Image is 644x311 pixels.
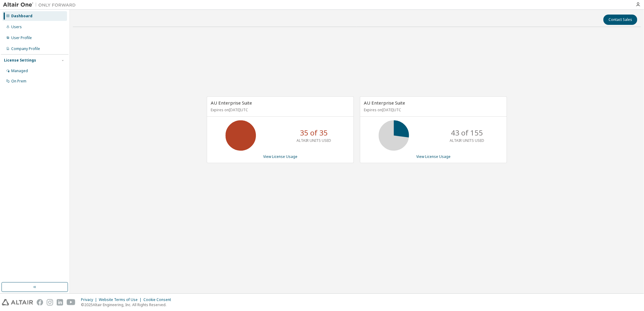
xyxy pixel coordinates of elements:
img: youtube.svg [67,299,75,306]
img: altair_logo.svg [2,299,33,306]
img: instagram.svg [47,299,53,306]
div: License Settings [4,58,36,63]
img: facebook.svg [37,299,43,306]
p: 35 of 35 [300,128,328,138]
div: Cookie Consent [143,297,175,302]
div: Managed [11,69,28,73]
span: AU Enterprise Suite [211,100,252,106]
p: ALTAIR UNITS USED [450,138,484,143]
div: User Profile [11,35,32,40]
p: 43 of 155 [451,128,483,138]
div: On Prem [11,79,26,84]
div: Privacy [81,297,99,302]
img: Altair One [3,2,79,8]
a: View License Usage [263,154,297,159]
div: Website Terms of Use [99,297,143,302]
button: Contact Sales [603,15,637,25]
p: ALTAIR UNITS USED [297,138,331,143]
div: Users [11,25,22,29]
img: linkedin.svg [57,299,63,306]
div: Dashboard [11,14,32,18]
div: Company Profile [11,46,40,51]
a: View License Usage [416,154,451,159]
p: Expires on [DATE] UTC [364,107,501,112]
p: Expires on [DATE] UTC [211,107,348,112]
span: AU Enterprise Suite [364,100,405,106]
p: © 2025 Altair Engineering, Inc. All Rights Reserved. [81,302,175,307]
